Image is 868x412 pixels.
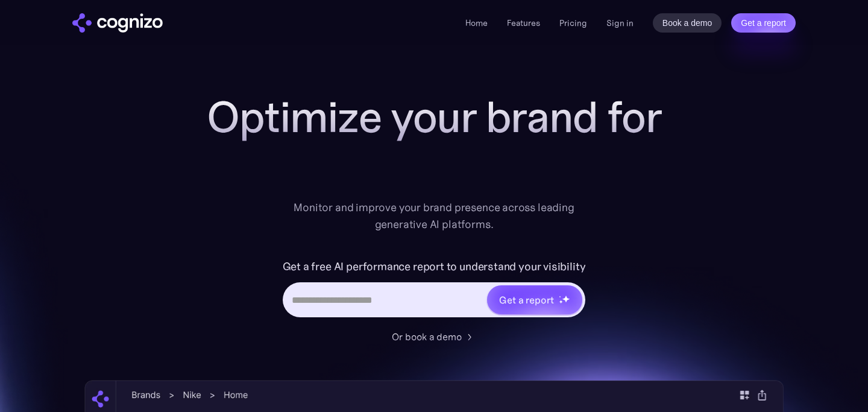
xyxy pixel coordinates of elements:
[559,17,587,28] a: Pricing
[72,13,163,33] a: home
[392,329,476,344] a: Or book a demo
[392,329,462,344] div: Or book a demo
[499,293,553,307] div: Get a report
[286,199,582,233] div: Monitor and improve your brand presence across leading generative AI platforms.
[283,257,586,276] label: Get a free AI performance report to understand your visibility
[606,16,634,30] a: Sign in
[559,296,561,297] img: star
[562,295,570,303] img: star
[72,13,163,33] img: cognizo logo
[283,257,586,323] form: Hero URL Input Form
[486,284,583,315] a: Get a reportstarstarstar
[507,17,540,28] a: Features
[559,300,563,304] img: star
[653,13,722,33] a: Book a demo
[193,93,675,141] h1: Optimize your brand for
[731,13,796,33] a: Get a report
[465,17,488,28] a: Home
